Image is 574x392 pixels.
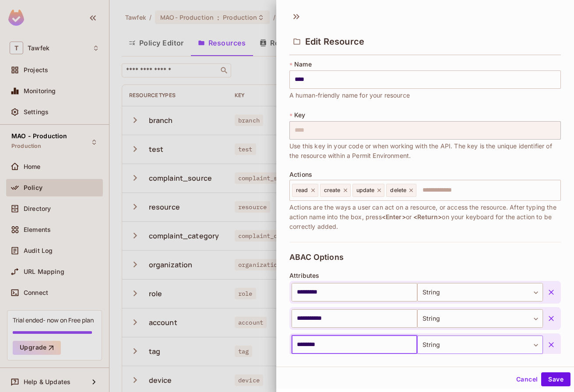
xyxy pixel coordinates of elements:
[305,36,364,47] span: Edit Resource
[541,372,570,386] button: Save
[289,171,312,178] span: Actions
[289,253,344,262] span: ABAC Options
[296,187,308,194] span: read
[352,184,385,197] div: update
[386,184,416,197] div: delete
[320,184,351,197] div: create
[356,187,375,194] span: update
[289,272,320,279] span: Attributes
[417,336,543,354] div: String
[324,187,341,194] span: create
[390,187,406,194] span: delete
[289,141,561,161] span: Use this key in your code or when working with the API. The key is the unique identifier of the r...
[294,112,305,119] span: Key
[289,203,561,231] span: Actions are the ways a user can act on a resource, or access the resource. After typing the actio...
[289,91,410,100] span: A human-friendly name for your resource
[294,61,312,68] span: Name
[513,372,541,386] button: Cancel
[417,283,543,301] div: String
[292,184,318,197] div: read
[417,309,543,328] div: String
[413,213,442,220] span: <Return>
[382,213,406,220] span: <Enter>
